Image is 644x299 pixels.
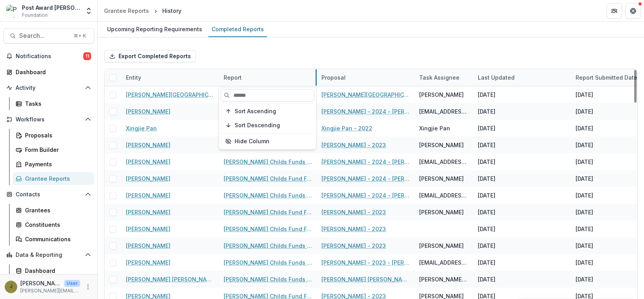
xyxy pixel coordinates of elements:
[224,258,312,267] a: [PERSON_NAME] Childs Funds Fellow’s Annual Progress Report
[419,107,468,116] div: [EMAIL_ADDRESS][DOMAIN_NAME]
[16,53,83,60] span: Notifications
[419,242,464,250] div: [PERSON_NAME]
[25,221,88,229] div: Constituents
[419,174,464,183] div: [PERSON_NAME]
[13,158,94,171] a: Payments
[3,82,94,94] button: Open Activity
[126,124,157,132] a: Xingjie Pan
[321,258,410,267] a: [PERSON_NAME] - 2023 - [PERSON_NAME] Childs Memorial Fund - Fellowship Application
[20,287,80,294] p: [PERSON_NAME][EMAIL_ADDRESS][PERSON_NAME][DOMAIN_NAME]
[3,113,94,126] button: Open Workflows
[576,242,593,250] div: [DATE]
[83,282,93,292] button: More
[478,174,495,183] div: [DATE]
[162,7,181,15] div: History
[224,242,312,250] a: [PERSON_NAME] Childs Funds Fellow’s Annual Progress Report
[576,275,593,283] div: [DATE]
[25,267,88,275] div: Dashboard
[3,66,94,78] a: Dashboard
[478,208,495,216] div: [DATE]
[25,100,88,108] div: Tasks
[221,105,314,117] button: Sort Ascending
[25,146,88,154] div: Form Builder
[478,242,495,250] div: [DATE]
[478,124,495,132] div: [DATE]
[3,249,94,261] button: Open Data & Reporting
[25,174,88,183] div: Grantee Reports
[478,258,495,267] div: [DATE]
[317,69,414,86] div: Proposal
[126,208,170,216] a: [PERSON_NAME]
[571,73,642,82] div: Report Submitted Date
[419,191,468,199] div: [EMAIL_ADDRESS][MEDICAL_DATA][DOMAIN_NAME]
[414,69,473,86] div: Task Assignee
[16,252,82,258] span: Data & Reporting
[16,68,88,76] div: Dashboard
[224,158,312,166] a: [PERSON_NAME] Childs Funds Fellow’s Annual Progress Report
[321,107,410,116] a: [PERSON_NAME] - 2024 - [PERSON_NAME] Childs Memorial Fund - Fellowship Application
[576,208,593,216] div: [DATE]
[224,225,312,233] a: [PERSON_NAME] Childs Fund Fellowship Award Financial Expenditure Report
[576,191,593,199] div: [DATE]
[473,73,519,82] div: Last Updated
[13,129,94,142] a: Proposals
[25,131,88,139] div: Proposals
[478,191,495,199] div: [DATE]
[208,23,267,35] div: Completed Reports
[208,22,267,37] a: Completed Reports
[419,158,468,166] div: [EMAIL_ADDRESS][PERSON_NAME][DOMAIN_NAME]
[478,275,495,283] div: [DATE]
[13,204,94,217] a: Grantees
[419,208,464,216] div: [PERSON_NAME]
[321,225,386,233] a: [PERSON_NAME] - 2023
[576,107,593,116] div: [DATE]
[13,264,94,277] a: Dashboard
[121,69,219,86] div: Entity
[16,116,82,123] span: Workflows
[321,242,386,250] a: [PERSON_NAME] - 2023
[321,174,410,183] a: [PERSON_NAME] - 2024 - [PERSON_NAME] Childs Memorial Fund - Fellowship Application
[235,108,276,115] span: Sort Ascending
[321,158,410,166] a: [PERSON_NAME] - 2024 - [PERSON_NAME] Childs Memorial Fund - Fellowship Application
[473,69,571,86] div: Last Updated
[576,141,593,149] div: [DATE]
[25,160,88,168] div: Payments
[16,85,82,91] span: Activity
[121,73,146,82] div: Entity
[16,191,82,198] span: Contacts
[126,174,170,183] a: [PERSON_NAME]
[126,225,170,233] a: [PERSON_NAME]
[101,5,185,16] nav: breadcrumb
[224,208,312,216] a: [PERSON_NAME] Childs Fund Fellowship Award Financial Expenditure Report
[317,73,350,82] div: Proposal
[101,5,152,16] a: Grantee Reports
[221,119,314,132] button: Sort Descending
[576,124,593,132] div: [DATE]
[13,218,94,231] a: Constituents
[478,158,495,166] div: [DATE]
[321,191,410,199] a: [PERSON_NAME] - 2024 - [PERSON_NAME] Childs Memorial Fund - Fellowship Application
[419,275,468,283] div: [PERSON_NAME] [PERSON_NAME]
[104,50,196,62] button: Export Completed Reports
[478,91,495,99] div: [DATE]
[219,73,246,82] div: Report
[83,52,91,60] span: 11
[25,235,88,243] div: Communications
[72,32,88,40] div: ⌘ + K
[83,3,94,19] button: Open entity switcher
[576,258,593,267] div: [DATE]
[321,91,410,99] a: [PERSON_NAME][GEOGRAPHIC_DATA][PERSON_NAME] - 2024 - [PERSON_NAME] Childs Memorial Fund - Fellows...
[126,141,170,149] a: [PERSON_NAME]
[22,12,48,19] span: Foundation
[126,107,170,116] a: [PERSON_NAME]
[414,73,464,82] div: Task Assignee
[576,225,593,233] div: [DATE]
[22,4,80,12] div: Post Award [PERSON_NAME] Childs Memorial Fund
[126,275,214,283] a: [PERSON_NAME] [PERSON_NAME]
[224,275,312,283] a: [PERSON_NAME] Childs Funds Fellow’s Annual Progress Report
[104,23,205,35] div: Upcoming Reporting Requirements
[13,143,94,156] a: Form Builder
